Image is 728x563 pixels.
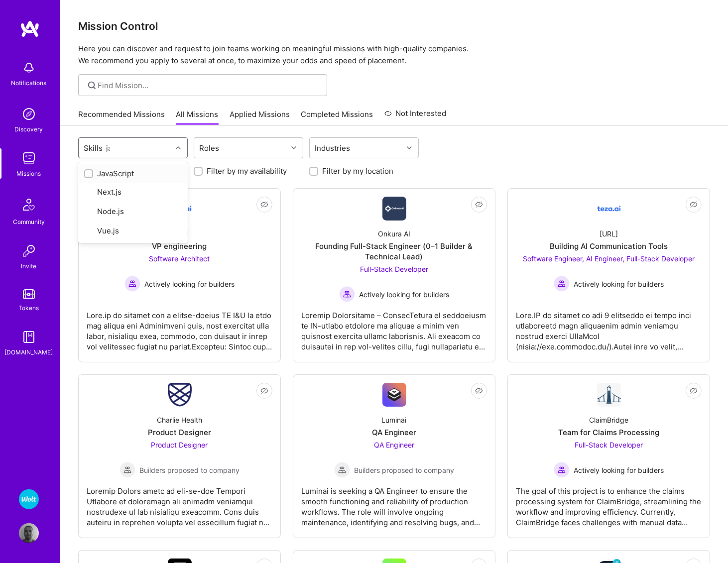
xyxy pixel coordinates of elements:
[589,415,628,425] div: ClaimBridge
[16,523,41,543] a: User Avatar
[313,141,353,155] div: Industries
[151,441,208,449] span: Product Designer
[120,462,135,478] img: Builders proposed to company
[516,478,702,528] div: The goal of this project is to enhance the claims processing system for ClaimBridge, streamlining...
[19,104,39,124] img: discovery
[5,347,53,357] div: [DOMAIN_NAME]
[87,478,272,528] div: Loremip Dolors ametc ad eli-se-doe Tempori Utlabore et doloremagn ali enimadm veniamqui nostrudex...
[230,109,290,125] a: Applied Missions
[382,415,407,425] div: Luminai
[15,124,43,134] div: Discovery
[690,387,698,395] i: icon EyeClosed
[176,145,181,150] i: icon Chevron
[23,289,35,299] img: tokens
[144,279,235,289] span: Actively looking for builders
[301,241,487,262] div: Founding Full-Stack Engineer (0–1 Builder & Technical Lead)
[354,465,454,475] span: Builders proposed to company
[574,465,664,475] span: Actively looking for builders
[475,387,483,395] i: icon EyeClosed
[334,462,350,478] img: Builders proposed to company
[87,302,272,352] div: Lore.ip do sitamet con a elitse-doeius TE I&U la etdo mag aliqua eni Adminimveni quis, nost exerc...
[152,241,207,251] div: VP engineering
[84,206,182,218] div: Node.js
[554,462,570,478] img: Actively looking for builders
[86,80,98,91] i: icon SearchGrey
[382,197,406,221] img: Company Logo
[407,145,412,150] i: icon Chevron
[87,197,272,354] a: Company Logo[URL]VP engineeringSoftware Architect Actively looking for buildersActively looking f...
[84,187,182,198] div: Next.js
[19,303,39,313] div: Tokens
[550,241,668,251] div: Building AI Communication Tools
[291,145,296,150] i: icon Chevron
[11,78,47,88] div: Notifications
[149,254,210,263] span: Software Architect
[197,141,222,155] div: Roles
[301,197,487,354] a: Company LogoOnkura AIFounding Full-Stack Engineer (0–1 Builder & Technical Lead)Full-Stack Develo...
[157,415,202,425] div: Charlie Health
[301,478,487,528] div: Luminai is seeking a QA Engineer to ensure the smooth functioning and reliability of production w...
[82,141,106,155] div: Skills
[78,20,710,32] h3: Mission Control
[378,228,410,239] div: Onkura AI
[523,254,695,263] span: Software Engineer, AI Engineer, Full-Stack Developer
[17,168,41,179] div: Missions
[19,327,39,347] img: guide book
[19,523,39,543] img: User Avatar
[176,109,219,125] a: All Missions
[20,20,40,38] img: logo
[301,302,487,352] div: Loremip Dolorsitame – ConsecTetura el seddoeiusm te IN-utlabo etdolore ma aliquae a minim ven qui...
[372,427,416,438] div: QA Engineer
[168,383,192,407] img: Company Logo
[516,197,702,354] a: Company Logo[URL]Building AI Communication ToolsSoftware Engineer, AI Engineer, Full-Stack Develo...
[98,80,320,91] input: Find Mission...
[575,441,643,449] span: Full-Stack Developer
[207,166,287,176] label: Filter by my availability
[574,279,664,289] span: Actively looking for builders
[139,465,240,475] span: Builders proposed to company
[301,109,373,125] a: Completed Missions
[558,427,659,438] div: Team for Claims Processing
[124,276,140,292] img: Actively looking for builders
[600,228,618,239] div: [URL]
[148,427,211,438] div: Product Designer
[384,108,447,125] a: Not Interested
[339,286,355,302] img: Actively looking for builders
[87,383,272,530] a: Company LogoCharlie HealthProduct DesignerProduct Designer Builders proposed to companyBuilders p...
[17,193,41,217] img: Community
[21,261,37,271] div: Invite
[78,43,710,67] p: Here you can discover and request to join teams working on meaningful missions with high-quality ...
[359,289,449,300] span: Actively looking for builders
[260,201,268,209] i: icon EyeClosed
[260,387,268,395] i: icon EyeClosed
[84,168,182,179] div: JavaScript
[13,217,45,227] div: Community
[382,383,406,407] img: Company Logo
[597,383,621,407] img: Company Logo
[374,441,414,449] span: QA Engineer
[475,201,483,209] i: icon EyeClosed
[516,383,702,530] a: Company LogoClaimBridgeTeam for Claims ProcessingFull-Stack Developer Actively looking for builde...
[19,241,39,261] img: Invite
[78,109,165,125] a: Recommended Missions
[19,489,39,509] img: Wolt - Fintech: Payments Expansion Team
[690,201,698,209] i: icon EyeClosed
[84,225,182,237] div: Vue.js
[554,276,570,292] img: Actively looking for builders
[597,197,621,221] img: Company Logo
[322,166,393,176] label: Filter by my location
[516,302,702,352] div: Lore.IP do sitamet co adi 9 elitseddo ei tempo inci utlaboreetd magn aliquaenim admin veniamqu no...
[19,148,39,168] img: teamwork
[16,489,41,509] a: Wolt - Fintech: Payments Expansion Team
[301,383,487,530] a: Company LogoLuminaiQA EngineerQA Engineer Builders proposed to companyBuilders proposed to compan...
[360,265,428,273] span: Full-Stack Developer
[19,58,39,78] img: bell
